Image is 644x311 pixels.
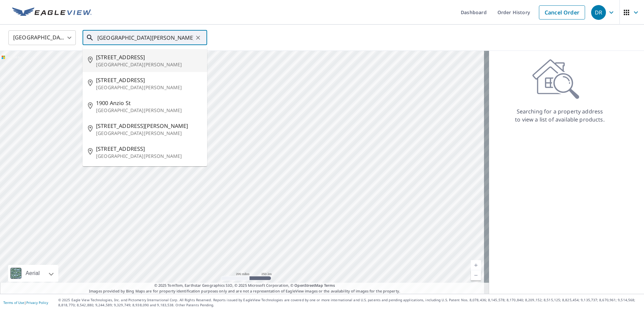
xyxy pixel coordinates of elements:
a: Terms [324,283,335,288]
span: [STREET_ADDRESS][PERSON_NAME] [96,122,202,130]
p: © 2025 Eagle View Technologies, Inc. and Pictometry International Corp. All Rights Reserved. Repo... [58,298,641,308]
div: Aerial [24,265,42,282]
p: [GEOGRAPHIC_DATA][PERSON_NAME] [96,130,202,137]
div: [GEOGRAPHIC_DATA] [8,28,76,47]
img: EV Logo [12,7,92,18]
p: [GEOGRAPHIC_DATA][PERSON_NAME] [96,84,202,91]
a: Current Level 5, Zoom Out [471,270,481,280]
a: Privacy Policy [26,300,48,305]
a: Current Level 5, Zoom In [471,260,481,270]
p: [GEOGRAPHIC_DATA][PERSON_NAME] [96,61,202,68]
p: | [3,301,48,305]
a: Terms of Use [3,300,24,305]
input: Search by address or latitude-longitude [97,28,193,47]
p: [GEOGRAPHIC_DATA][PERSON_NAME] [96,107,202,114]
a: Cancel Order [539,5,585,20]
span: [STREET_ADDRESS] [96,76,202,84]
span: [STREET_ADDRESS] [96,53,202,61]
div: DR [591,5,606,20]
span: 1900 Anzio St [96,99,202,107]
span: [STREET_ADDRESS] [96,145,202,153]
div: Aerial [8,265,58,282]
button: Clear [193,33,203,42]
a: OpenStreetMap [294,283,323,288]
p: [GEOGRAPHIC_DATA][PERSON_NAME] [96,153,202,160]
p: Searching for a property address to view a list of available products. [515,107,605,124]
span: © 2025 TomTom, Earthstar Geographics SIO, © 2025 Microsoft Corporation, © [154,283,335,288]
